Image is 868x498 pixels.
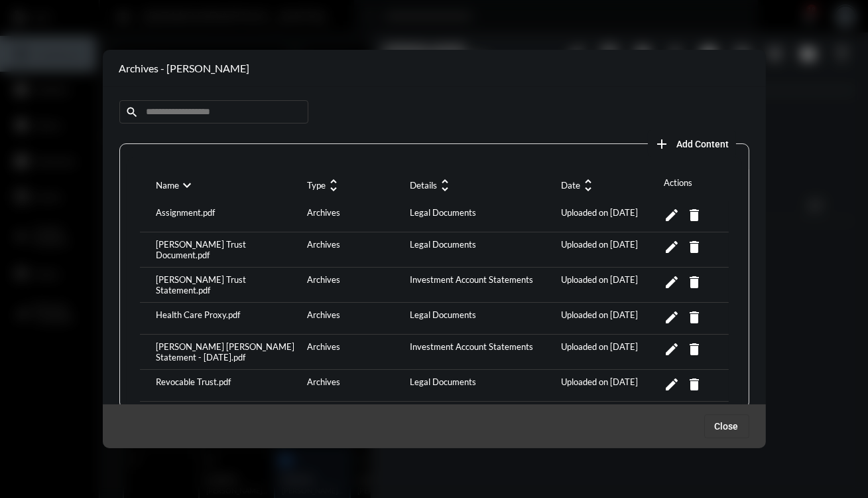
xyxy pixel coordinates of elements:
[654,136,670,152] mat-icon: add
[153,239,304,260] div: [PERSON_NAME] Trust Document.pdf
[558,239,660,260] div: Uploaded on [DATE]
[686,376,702,392] mat-icon: Delete Content
[406,207,558,225] div: Legal Documents
[153,341,304,363] div: [PERSON_NAME] [PERSON_NAME] Statement - [DATE].pdf
[558,341,660,363] div: Uploaded on [DATE]
[664,239,680,255] mat-icon: Edit Content
[304,341,406,363] div: Archives
[664,309,680,325] mat-icon: Edit Content
[406,376,558,394] div: Legal Documents
[153,376,304,394] div: Revocable Trust.pdf
[304,207,406,225] div: Archives
[406,274,558,295] div: Investment Account Statements
[406,341,558,363] div: Investment Account Statements
[410,180,437,191] p: Details
[437,177,453,193] mat-icon: unfold_more
[304,239,406,260] div: Archives
[119,62,250,74] h2: Archives - [PERSON_NAME]
[686,309,702,325] mat-icon: Delete Content
[307,180,326,191] p: Type
[558,207,660,225] div: Uploaded on [DATE]
[664,177,712,188] p: Actions
[558,376,660,394] div: Uploaded on [DATE]
[686,239,702,255] mat-icon: Delete Content
[664,274,680,290] mat-icon: Edit Content
[558,309,660,327] div: Uploaded on [DATE]
[304,274,406,295] div: Archives
[715,421,739,432] span: Close
[304,376,406,394] div: Archives
[153,207,304,225] div: Assignment.pdf
[580,177,596,193] mat-icon: unfold_more
[561,180,580,191] p: Date
[664,207,680,223] mat-icon: Edit Content
[686,341,702,357] mat-icon: Delete Content
[704,414,749,438] button: Close
[326,177,341,193] mat-icon: unfold_more
[664,376,680,392] mat-icon: Edit Content
[558,274,660,295] div: Uploaded on [DATE]
[406,239,558,260] div: Legal Documents
[648,130,736,157] button: add vault
[686,274,702,290] mat-icon: Delete Content
[153,309,304,327] div: Health Care Proxy.pdf
[153,274,304,295] div: [PERSON_NAME] Trust Statement.pdf
[406,309,558,327] div: Legal Documents
[664,341,680,357] mat-icon: Edit Content
[156,180,180,191] p: Name
[677,139,729,149] span: Add Content
[180,177,196,193] mat-icon: expand_more
[686,207,702,223] mat-icon: Delete Content
[304,309,406,327] div: Archives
